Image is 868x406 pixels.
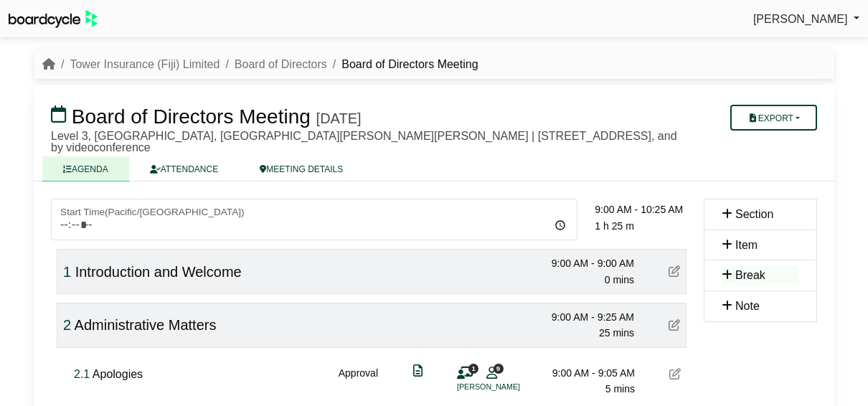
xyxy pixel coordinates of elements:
[605,383,635,395] span: 5 mins
[235,58,327,70] a: Board of Directors
[595,202,695,217] div: 9:00 AM - 10:25 AM
[339,365,378,397] div: Approval
[753,10,859,29] a: [PERSON_NAME]
[735,269,765,281] span: Break
[534,309,634,325] div: 9:00 AM - 9:25 AM
[730,105,817,131] button: Export
[72,105,311,128] span: Board of Directors Meeting
[599,327,634,339] span: 25 mins
[468,364,478,373] span: 1
[70,58,220,70] a: Tower Insurance (Fiji) Limited
[93,368,143,380] span: Apologies
[9,10,98,28] img: BoardcycleBlackGreen-aaafeed430059cb809a45853b8cf6d952af9d84e6e89e1f1685b34bfd5cb7d64.svg
[75,317,217,333] span: Administrative Matters
[42,55,478,74] nav: breadcrumb
[735,300,760,312] span: Note
[753,13,848,25] span: [PERSON_NAME]
[42,156,129,181] a: AGENDA
[63,317,71,333] span: Click to fine tune number
[605,274,634,285] span: 0 mins
[494,364,504,373] span: 9
[75,264,242,280] span: Introduction and Welcome
[63,264,71,280] span: Click to fine tune number
[457,381,565,393] li: [PERSON_NAME]
[534,365,635,381] div: 9:00 AM - 9:05 AM
[239,156,364,181] a: MEETING DETAILS
[595,220,633,232] span: 1 h 25 m
[735,208,773,220] span: Section
[735,239,758,251] span: Item
[74,368,90,380] span: Click to fine tune number
[129,156,239,181] a: ATTENDANCE
[327,55,478,74] li: Board of Directors Meeting
[51,130,677,154] span: Level 3, [GEOGRAPHIC_DATA], [GEOGRAPHIC_DATA][PERSON_NAME][PERSON_NAME] | [STREET_ADDRESS], and b...
[316,110,362,127] div: [DATE]
[534,255,634,271] div: 9:00 AM - 9:00 AM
